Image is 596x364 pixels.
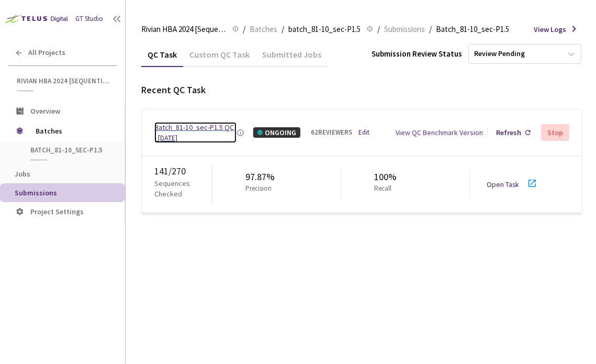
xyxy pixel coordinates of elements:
a: Open Task [487,180,520,189]
div: 141 / 270 [154,164,212,178]
div: 100% [374,170,397,184]
div: GT Studio [75,14,103,24]
div: ONGOING [253,127,300,138]
span: batch_81-10_sec-P1.5 [30,146,108,155]
li: / [282,23,284,36]
li: / [429,23,432,36]
div: Refresh [496,127,521,138]
div: QC Task [141,49,183,67]
span: Submissions [15,188,57,197]
span: Jobs [15,169,30,179]
span: batch_81-10_sec-P1.5 [288,23,361,36]
span: View Logs [534,24,566,35]
a: Batch_81-10_sec-P1.5 QC - [DATE] [154,122,237,143]
p: Sequences Checked [154,178,212,199]
div: 62 REVIEWERS [311,128,352,138]
span: Overview [30,106,60,116]
span: Project Settings [30,207,84,216]
a: Submissions [382,23,427,35]
span: Batches [250,23,277,36]
div: Stop [547,128,563,137]
span: Batch_81-10_sec-P1.5 [436,23,509,36]
span: Rivian HBA 2024 [Sequential] [17,76,110,85]
span: Rivian HBA 2024 [Sequential] [141,23,226,36]
div: Recent QC Task [141,83,582,97]
div: View QC Benchmark Version [396,127,483,138]
div: Submitted Jobs [256,49,328,67]
p: Precision [245,184,272,194]
p: Recall [374,184,392,194]
div: 97.87% [245,170,276,184]
li: / [243,23,245,36]
div: Review Pending [474,49,525,59]
span: Submissions [384,23,425,36]
span: All Projects [28,48,65,57]
div: Submission Review Status [372,48,462,59]
div: Custom QC Task [183,49,256,67]
a: Batches [248,23,279,35]
li: / [377,23,380,36]
span: Batches [36,120,107,141]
